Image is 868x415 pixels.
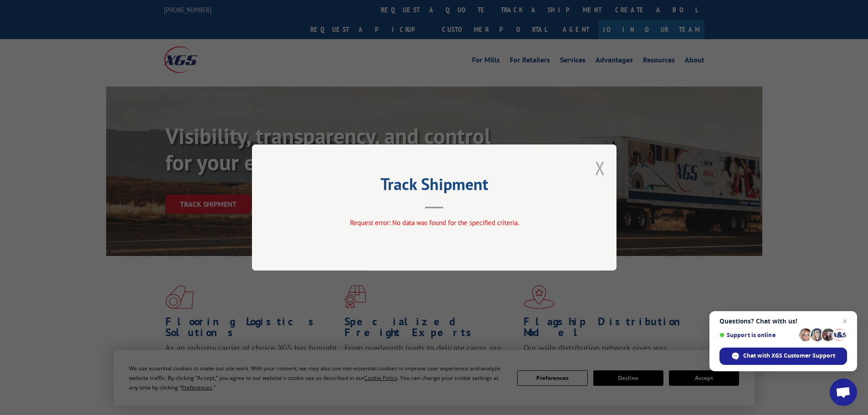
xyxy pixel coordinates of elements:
span: Close chat [839,316,850,327]
h2: Track Shipment [298,178,571,195]
div: Open chat [830,379,857,406]
span: Chat with XGS Customer Support [743,352,835,360]
div: Chat with XGS Customer Support [719,348,847,365]
span: Support is online [719,332,796,338]
span: Request error: No data was found for the specified criteria. [349,218,519,227]
button: Close modal [595,156,605,180]
span: Questions? Chat with us! [719,318,847,325]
